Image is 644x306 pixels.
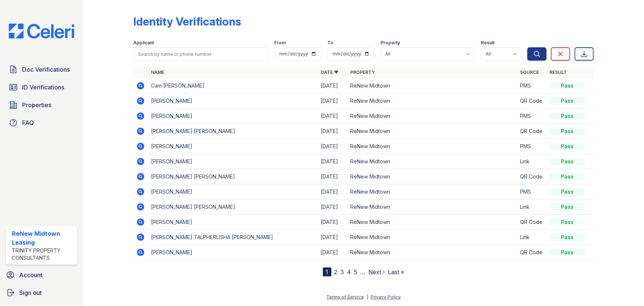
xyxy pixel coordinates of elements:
[318,200,347,215] td: [DATE]
[369,268,385,276] a: Next ›
[6,80,77,95] a: ID Verifications
[151,69,164,75] a: Name
[517,124,547,139] td: QR Code
[520,69,539,75] a: Source
[318,169,347,184] td: [DATE]
[148,230,318,245] td: [PERSON_NAME] TALPHERLISHA [PERSON_NAME]
[347,184,517,200] td: ReNew Midtown
[550,249,585,256] div: Pass
[318,109,347,124] td: [DATE]
[517,200,547,215] td: Link
[517,245,547,260] td: QR Code
[347,124,517,139] td: ReNew Midtown
[133,40,154,46] label: Applicant
[517,169,547,184] td: QR Code
[148,200,318,215] td: [PERSON_NAME] [PERSON_NAME]
[550,97,585,105] div: Pass
[550,158,585,165] div: Pass
[318,78,347,93] td: [DATE]
[6,98,77,112] a: Properties
[327,40,333,46] label: To
[19,271,42,279] span: Account
[133,15,241,28] div: Identity Verifications
[347,93,517,109] td: ReNew Midtown
[148,93,318,109] td: [PERSON_NAME]
[347,268,351,276] a: 4
[380,40,400,46] label: Property
[517,184,547,200] td: PMS
[318,124,347,139] td: [DATE]
[318,154,347,169] td: [DATE]
[12,247,74,262] div: Trinity Property Consultants
[550,173,585,180] div: Pass
[341,268,344,276] a: 3
[6,115,77,130] a: FAQ
[22,118,34,127] span: FAQ
[550,127,585,135] div: Pass
[148,169,318,184] td: [PERSON_NAME] [PERSON_NAME]
[318,215,347,230] td: [DATE]
[148,184,318,200] td: [PERSON_NAME]
[517,93,547,109] td: QR Code
[550,112,585,120] div: Pass
[148,139,318,154] td: [PERSON_NAME]
[3,24,80,38] img: CE_Logo_Blue-a8612792a0a2168367f1c8372b55b34899dd931a85d93a1a3d3e32e68fde9ad4.png
[347,230,517,245] td: ReNew Midtown
[347,245,517,260] td: ReNew Midtown
[550,82,585,89] div: Pass
[361,268,366,276] span: …
[550,188,585,195] div: Pass
[326,294,364,300] a: Terms of Service
[22,83,64,92] span: ID Verifications
[318,184,347,200] td: [DATE]
[350,69,375,75] a: Property
[517,78,547,93] td: PMS
[6,62,77,77] a: Doc Verifications
[323,268,331,276] div: 1
[517,139,547,154] td: PMS
[318,139,347,154] td: [DATE]
[321,69,338,75] a: Date ▼
[366,294,368,300] div: |
[347,109,517,124] td: ReNew Midtown
[550,218,585,226] div: Pass
[347,78,517,93] td: ReNew Midtown
[148,109,318,124] td: [PERSON_NAME]
[388,268,404,276] a: Last »
[148,78,318,93] td: Cam [PERSON_NAME]
[347,154,517,169] td: ReNew Midtown
[318,93,347,109] td: [DATE]
[22,101,51,109] span: Properties
[133,47,268,61] input: Search by name or phone number
[148,245,318,260] td: [PERSON_NAME]
[371,294,401,300] a: Privacy Policy
[274,40,286,46] label: From
[517,109,547,124] td: PMS
[12,229,74,247] div: ReNew Midtown Leasing
[550,234,585,241] div: Pass
[148,154,318,169] td: [PERSON_NAME]
[3,268,80,282] a: Account
[148,215,318,230] td: [PERSON_NAME]
[550,203,585,211] div: Pass
[481,40,495,46] label: Result
[19,288,42,297] span: Sign out
[550,143,585,150] div: Pass
[347,200,517,215] td: ReNew Midtown
[517,154,547,169] td: Link
[318,230,347,245] td: [DATE]
[517,230,547,245] td: Link
[148,124,318,139] td: [PERSON_NAME] [PERSON_NAME]
[3,285,80,300] a: Sign out
[334,268,338,276] a: 2
[318,245,347,260] td: [DATE]
[347,215,517,230] td: ReNew Midtown
[347,139,517,154] td: ReNew Midtown
[347,169,517,184] td: ReNew Midtown
[517,215,547,230] td: QR Code
[22,65,70,74] span: Doc Verifications
[550,69,567,75] a: Result
[354,268,358,276] a: 5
